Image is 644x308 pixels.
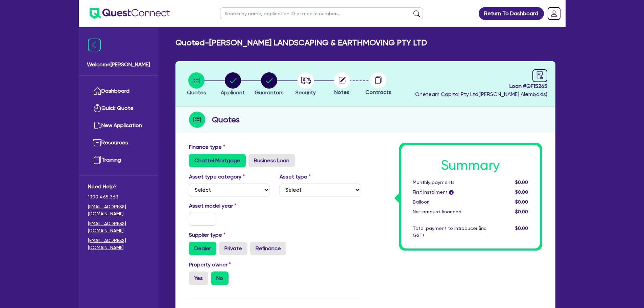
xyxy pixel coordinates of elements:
button: Guarantors [254,72,284,97]
label: No [211,271,229,285]
img: quick-quote [93,104,101,112]
span: i [449,190,454,195]
div: First instalment [408,189,492,196]
span: 1300 465 363 [88,193,149,200]
span: audit [536,71,544,79]
label: Asset type [280,173,311,181]
span: Welcome [PERSON_NAME] [87,61,150,69]
div: Balloon [408,198,492,206]
span: $0.00 [515,180,528,185]
h1: Summary [413,157,528,173]
span: Security [295,89,316,96]
span: $0.00 [515,226,528,231]
label: Asset type category [189,173,245,181]
a: audit [532,69,547,82]
label: Yes [189,271,208,285]
a: [EMAIL_ADDRESS][DOMAIN_NAME] [88,203,149,217]
a: Training [88,151,149,169]
label: Asset model year [184,202,275,210]
label: Refinance [250,242,286,255]
span: Contracts [365,89,391,95]
a: Dashboard [88,82,149,100]
div: Monthly payments [408,179,492,186]
label: Finance type [189,143,225,151]
a: Quick Quote [88,100,149,117]
span: $0.00 [515,189,528,195]
img: new-application [93,121,101,129]
h2: Quotes [212,114,240,126]
span: Notes [334,89,350,95]
label: Dealer [189,242,216,255]
label: Chattel Mortgage [189,154,246,167]
a: Dropdown toggle [545,5,563,22]
img: resources [93,139,101,147]
img: icon-menu-close [88,39,101,51]
button: Security [295,72,316,97]
h2: Quoted - [PERSON_NAME] LANDSCAPING & EARTHMOVING PTY LTD [175,38,427,48]
a: [EMAIL_ADDRESS][DOMAIN_NAME] [88,237,149,251]
label: Business Loan [248,154,295,167]
label: Supplier type [189,231,225,239]
a: Resources [88,134,149,151]
a: Return To Dashboard [479,7,544,20]
span: Quotes [187,89,206,96]
label: Private [219,242,247,255]
span: Oneteam Capital Pty Ltd ( [PERSON_NAME] Alembakis ) [415,91,547,97]
button: Quotes [187,72,207,97]
img: step-icon [189,112,205,128]
div: Net amount financed [408,208,492,215]
input: Search by name, application ID or mobile number... [220,7,423,19]
img: training [93,156,101,164]
label: Property owner [189,261,231,269]
span: $0.00 [515,199,528,205]
span: Applicant [221,89,245,96]
a: New Application [88,117,149,134]
div: Total payment to introducer (inc GST) [408,225,492,239]
img: quest-connect-logo-blue [90,8,170,19]
a: [EMAIL_ADDRESS][DOMAIN_NAME] [88,220,149,234]
span: Guarantors [255,89,284,96]
button: Applicant [220,72,245,97]
span: Loan # QF15265 [415,82,547,90]
span: $0.00 [515,209,528,214]
span: Need Help? [88,183,149,191]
